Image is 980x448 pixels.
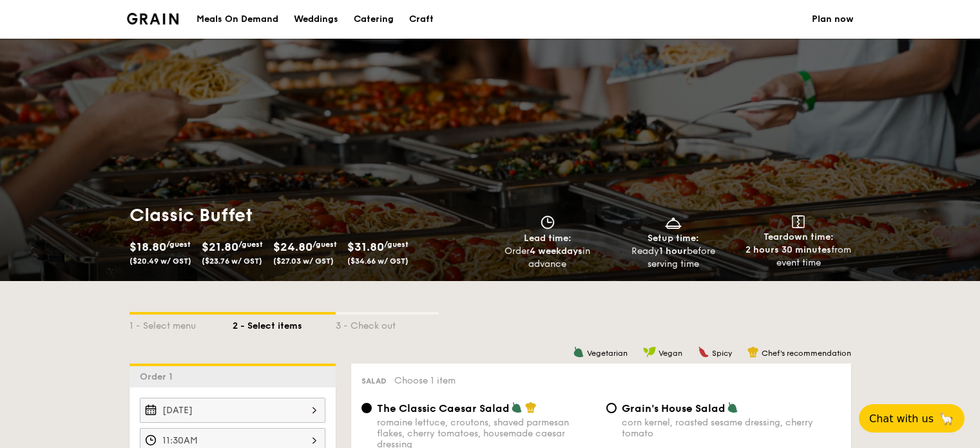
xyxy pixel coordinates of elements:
span: Choose 1 item [394,375,456,386]
span: /guest [384,240,408,249]
img: icon-teardown.65201eee.svg [792,215,805,228]
div: 1 - Select menu [130,315,233,333]
a: Logotype [127,13,179,24]
button: Chat with us🦙 [859,404,965,433]
span: Vegetarian [587,349,628,358]
input: The Classic Caesar Saladromaine lettuce, croutons, shaved parmesan flakes, cherry tomatoes, house... [361,403,372,413]
div: Order in advance [490,245,606,271]
div: corn kernel, roasted sesame dressing, cherry tomato [622,417,841,439]
img: icon-vegan.f8ff3823.svg [643,346,656,358]
span: Chef's recommendation [762,349,851,358]
img: icon-chef-hat.a58ddaea.svg [525,402,537,413]
span: /guest [166,240,191,249]
span: ($27.03 w/ GST) [273,257,334,266]
span: /guest [238,240,263,249]
img: icon-vegetarian.fe4039eb.svg [573,346,584,358]
div: 2 - Select items [233,315,336,333]
span: Setup time: [648,233,699,244]
span: The Classic Caesar Salad [377,402,510,414]
span: Grain's House Salad [622,402,725,414]
span: Chat with us [869,413,934,425]
img: icon-vegetarian.fe4039eb.svg [511,402,523,413]
img: icon-spicy.37a8142b.svg [698,346,709,358]
span: $24.80 [273,240,312,254]
span: $18.80 [130,240,166,254]
div: Ready before serving time [615,245,731,271]
img: icon-clock.2db775ea.svg [538,215,557,229]
img: Grain [127,13,179,24]
input: Event date [140,398,325,423]
strong: 4 weekdays [530,246,582,257]
span: Lead time: [524,233,572,244]
span: Spicy [712,349,732,358]
span: Vegan [658,349,682,358]
div: 3 - Check out [336,315,439,333]
span: /guest [312,240,337,249]
span: ($20.49 w/ GST) [130,257,191,266]
img: icon-dish.430c3a2e.svg [664,215,683,229]
div: from event time [741,244,856,269]
span: $21.80 [202,240,238,254]
span: Salad [361,376,387,385]
span: Teardown time: [764,231,834,242]
input: Grain's House Saladcorn kernel, roasted sesame dressing, cherry tomato [606,403,617,413]
span: Order 1 [140,371,178,382]
h1: Classic Buffet [130,204,485,227]
img: icon-vegetarian.fe4039eb.svg [727,402,738,413]
span: $31.80 [347,240,384,254]
span: ($34.66 w/ GST) [347,257,408,266]
strong: 2 hours 30 minutes [745,244,831,255]
strong: 1 hour [659,246,687,257]
span: ($23.76 w/ GST) [202,257,262,266]
img: icon-chef-hat.a58ddaea.svg [747,346,759,358]
span: 🦙 [939,411,954,426]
